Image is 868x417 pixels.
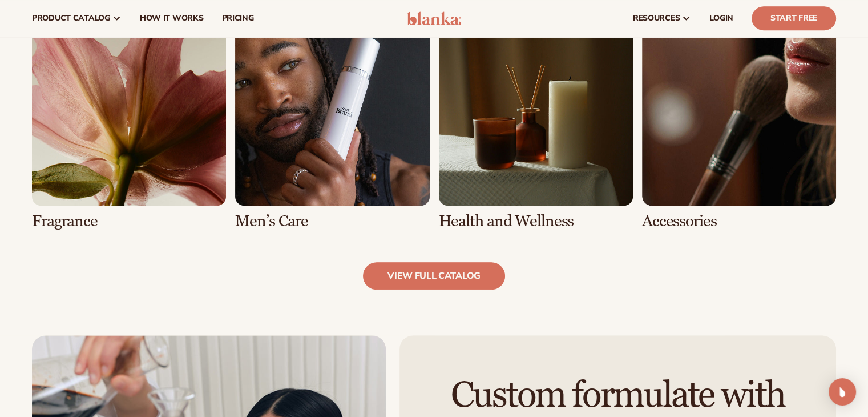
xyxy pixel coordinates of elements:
[407,11,461,25] img: logo
[752,6,836,30] a: Start Free
[633,14,680,23] span: resources
[235,11,429,230] div: 6 / 8
[439,11,633,230] div: 7 / 8
[829,378,856,406] div: Open Intercom Messenger
[363,262,505,290] a: view full catalog
[709,14,733,23] span: LOGIN
[221,14,253,23] span: pricing
[642,11,836,230] div: 8 / 8
[32,11,226,230] div: 5 / 8
[140,14,204,23] span: How It Works
[32,14,110,23] span: product catalog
